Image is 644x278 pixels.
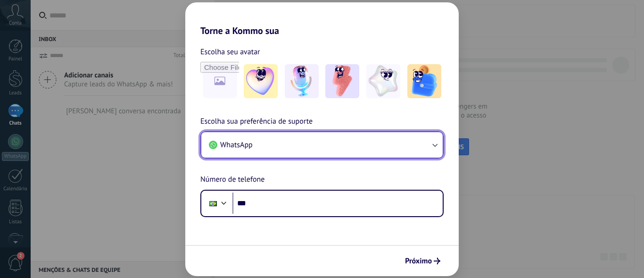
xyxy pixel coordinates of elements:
[325,64,359,98] img: -3.jpeg
[204,194,222,213] div: Brazil: + 55
[220,140,253,150] span: WhatsApp
[200,116,313,128] span: Escolha sua preferência de suporte
[285,64,319,98] img: -2.jpeg
[185,2,459,36] h2: Torne a Kommo sua
[366,64,400,98] img: -4.jpeg
[200,46,260,58] span: Escolha seu avatar
[200,174,264,186] span: Número de telefone
[407,64,441,98] img: -5.jpeg
[401,253,445,269] button: Próximo
[405,258,432,264] span: Próximo
[201,132,443,158] button: WhatsApp
[244,64,278,98] img: -1.jpeg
